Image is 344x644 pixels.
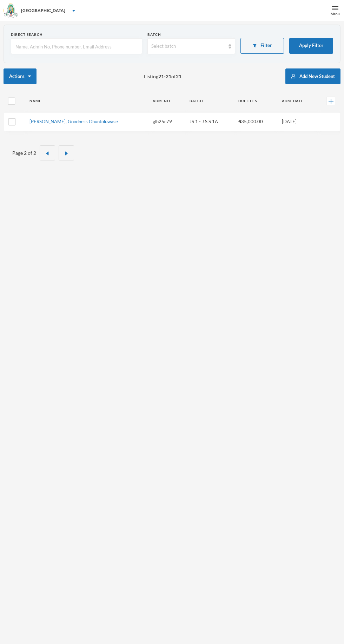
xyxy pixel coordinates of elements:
button: Apply Filter [289,38,333,54]
div: Batch [147,32,235,37]
div: Direct Search [11,32,142,37]
input: Name, Admin No, Phone number, Email Address [15,39,138,54]
b: 21 [166,73,171,79]
th: Adm. No. [147,93,185,109]
td: glh25c79 [147,112,185,131]
td: ₦35,000.00 [233,112,277,131]
th: Batch [184,93,233,109]
b: 21 [176,73,181,79]
div: Page 2 of 2 [12,149,36,157]
b: 21 [158,73,164,79]
img: logo [4,4,18,18]
td: JS 1 - J S S 1A [184,112,233,131]
button: Filter [240,38,284,54]
th: Adm. Date [277,93,316,109]
img: + [329,99,333,104]
td: [DATE] [277,112,316,131]
a: [PERSON_NAME], Goodness Ohuntoluwase [29,119,118,124]
button: Actions [4,68,37,84]
th: Name [24,93,147,109]
th: Due Fees [233,93,277,109]
div: Menu [331,11,340,17]
div: [GEOGRAPHIC_DATA] [21,7,65,14]
div: Select batch [151,43,225,50]
span: Listing - of [144,73,181,80]
button: Add New Student [285,68,340,84]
